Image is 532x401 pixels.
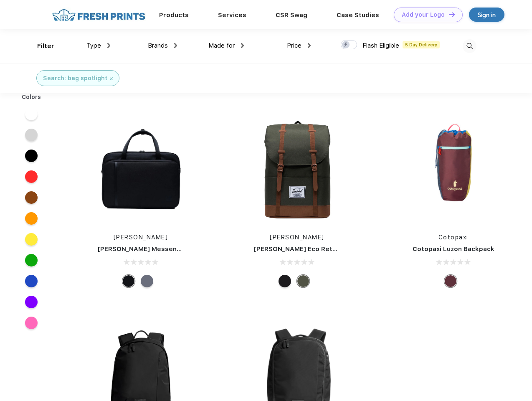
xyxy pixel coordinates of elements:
span: Flash Eligible [362,42,399,49]
img: func=resize&h=266 [241,114,352,225]
span: 5 Day Delivery [403,41,440,48]
span: Type [86,42,101,49]
a: [PERSON_NAME] Messenger [98,245,188,253]
img: func=resize&h=266 [85,114,196,225]
div: Colors [15,93,48,102]
a: Sign in [469,8,504,22]
div: Search: bag spotlight [43,74,107,83]
img: dropdown.png [308,43,311,48]
img: filter_cancel.svg [110,77,113,80]
a: Products [159,11,189,19]
div: Sign in [478,10,496,20]
img: dropdown.png [174,43,177,48]
img: DT [449,12,455,17]
div: Filter [37,41,54,51]
img: dropdown.png [241,43,244,48]
img: dropdown.png [107,43,110,48]
div: Black [279,275,291,287]
a: [PERSON_NAME] [114,234,168,241]
div: Surprise [444,275,457,287]
div: Black [122,275,135,287]
div: Raven Crosshatch [141,275,153,287]
div: Forest [297,275,309,287]
a: Cotopaxi Luzon Backpack [413,245,494,253]
a: Cotopaxi [438,234,469,241]
div: Add your Logo [402,11,445,18]
span: Price [287,42,301,49]
span: Brands [148,42,168,49]
img: desktop_search.svg [463,39,476,53]
a: [PERSON_NAME] [270,234,324,241]
img: fo%20logo%202.webp [50,8,148,22]
span: Made for [208,42,235,49]
img: func=resize&h=266 [398,114,509,225]
a: [PERSON_NAME] Eco Retreat 15" Computer Backpack [254,245,425,253]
